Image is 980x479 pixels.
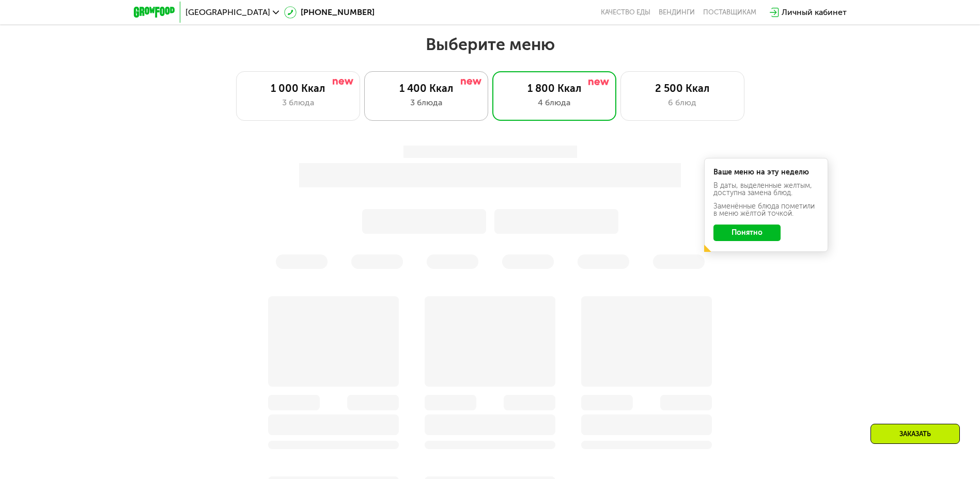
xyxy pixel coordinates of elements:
[631,97,734,109] div: 6 блюд
[503,82,605,94] div: 1 800 Ккал
[703,8,756,17] div: поставщикам
[284,6,375,19] a: [PHONE_NUMBER]
[713,169,819,176] div: Ваше меню на эту неделю
[713,203,819,217] div: Заменённые блюда пометили в меню жёлтой точкой.
[870,424,960,444] div: Заказать
[713,182,819,197] div: В даты, выделенные желтым, доступна замена блюд.
[375,82,477,94] div: 1 400 Ккал
[185,8,270,17] span: [GEOGRAPHIC_DATA]
[375,97,477,109] div: 3 блюда
[713,225,781,241] button: Понятно
[601,8,650,17] a: Качество еды
[503,97,605,109] div: 4 блюда
[247,82,349,94] div: 1 000 Ккал
[33,34,947,55] h2: Выберите меню
[782,6,847,19] div: Личный кабинет
[247,97,349,109] div: 3 блюда
[659,8,695,17] a: Вендинги
[631,82,734,94] div: 2 500 Ккал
